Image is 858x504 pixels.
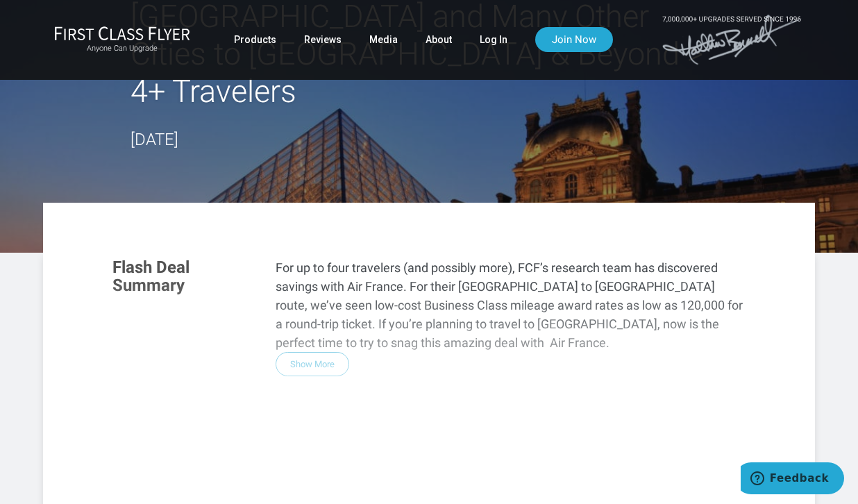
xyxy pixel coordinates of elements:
a: First Class FlyerAnyone Can Upgrade [54,26,190,53]
h3: Flash Deal Summary [112,258,255,295]
time: [DATE] [131,130,178,149]
iframe: Opens a widget where you can find more information [741,462,844,497]
a: Join Now [535,27,613,52]
a: Media [369,27,398,52]
a: Reviews [304,27,342,52]
a: Products [234,27,276,52]
img: First Class Flyer [54,26,190,40]
a: Log In [480,27,507,52]
p: For up to four travelers (and possibly more), FCF’s research team has discovered savings with Air... [276,258,746,352]
a: About [426,27,452,52]
small: Anyone Can Upgrade [54,44,190,53]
